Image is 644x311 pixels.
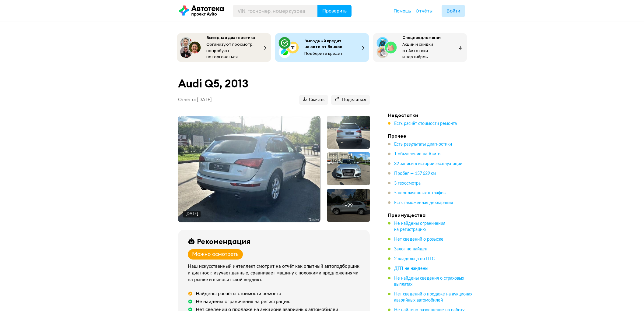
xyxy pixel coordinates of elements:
[394,201,453,205] span: Есть таможенная декларация
[416,8,432,14] span: Отчёты
[196,299,291,305] div: Не найдены ограничения на регистрацию
[196,291,281,297] div: Найдены расчёты стоимости ремонта
[394,276,464,287] span: Не найдены сведения о страховых выплатах
[394,237,443,242] span: Нет сведений о розыске
[177,33,271,62] button: Выездная диагностикаОрганизуют просмотр, попробуют поторговаться
[402,35,442,40] span: Спецпредложения
[197,237,250,246] div: Рекомендация
[192,251,239,258] div: Можно осмотреть
[233,5,318,17] input: VIN, госномер, номер кузова
[394,142,452,147] span: Есть результаты диагностики
[322,9,347,13] span: Проверить
[299,95,328,105] button: Скачать
[416,8,432,14] a: Отчёты
[388,212,473,218] h4: Преимущества
[335,97,366,103] span: Поделиться
[388,112,473,118] h4: Недостатки
[178,77,370,90] h1: Audi Q5, 2013
[303,97,324,103] span: Скачать
[188,263,362,283] div: Наш искусственный интеллект смотрит на отчёт как опытный автоподборщик и диагност: изучает данные...
[402,41,433,59] span: Акции и скидки от Автотеки и партнёров
[394,8,411,14] span: Помощь
[185,211,198,217] div: [DATE]
[394,122,457,126] span: Есть расчёт стоимости ремонта
[394,8,411,14] a: Помощь
[394,171,436,176] span: Пробег — 157 629 км
[394,152,440,156] span: 1 объявление на Авито
[304,51,343,56] span: Подберите кредит
[206,41,254,59] span: Организуют просмотр, попробуют поторговаться
[317,5,352,17] button: Проверить
[394,267,428,271] span: ДТП не найдены
[206,35,255,40] span: Выездная диагностика
[275,33,369,62] button: Выгодный кредит на авто от банковПодберите кредит
[178,116,320,222] img: Main car
[394,221,445,232] span: Не найдены ограничения на регистрацию
[394,257,435,261] span: 2 владельца по ПТС
[394,191,446,195] span: 5 неоплаченных штрафов
[394,247,427,251] span: Залог не найден
[394,292,472,302] span: Нет сведений о продаже на аукционах аварийных автомобилей
[331,95,370,105] button: Поделиться
[345,202,353,208] div: + 99
[388,133,473,139] h4: Прочее
[394,162,462,166] span: 32 записи в истории эксплуатации
[394,181,421,186] span: 3 техосмотра
[442,5,465,17] button: Войти
[373,33,467,62] button: СпецпредложенияАкции и скидки от Автотеки и партнёров
[446,9,460,13] span: Войти
[178,97,212,103] p: Отчёт от [DATE]
[304,38,342,49] span: Выгодный кредит на авто от банков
